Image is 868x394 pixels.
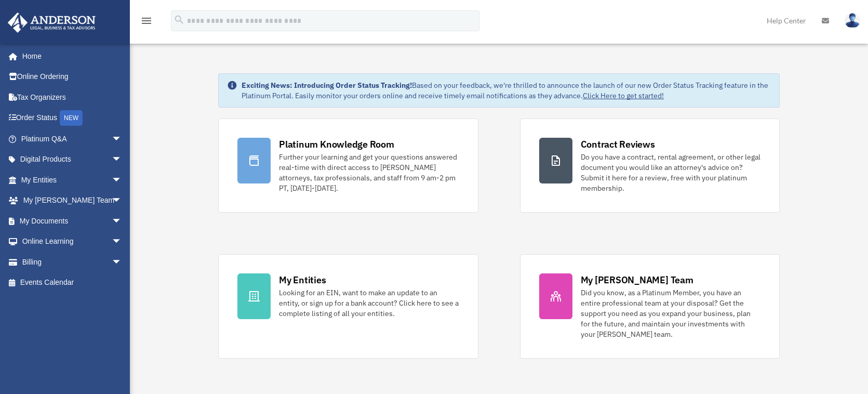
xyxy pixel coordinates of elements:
[7,211,138,231] a: My Documentsarrow_drop_down
[112,169,132,191] span: arrow_drop_down
[279,273,326,286] div: My Entities
[7,252,138,272] a: Billingarrow_drop_down
[60,110,83,126] div: NEW
[581,273,693,286] div: My [PERSON_NAME] Team
[581,287,760,339] div: Did you know, as a Platinum Member, you have an entire professional team at your disposal? Get th...
[279,152,459,193] div: Further your learning and get your questions answered real-time with direct access to [PERSON_NAM...
[845,13,860,28] img: User Pic
[7,149,138,170] a: Digital Productsarrow_drop_down
[7,87,138,108] a: Tax Organizers
[7,108,138,129] a: Order StatusNEW
[520,119,780,213] a: Contract Reviews Do you have a contract, rental agreement, or other legal document you would like...
[7,46,132,67] a: Home
[7,190,138,211] a: My [PERSON_NAME] Teamarrow_drop_down
[7,231,138,252] a: Online Learningarrow_drop_down
[583,91,664,100] a: Click Here to get started!
[242,80,771,101] div: Based on your feedback, we're thrilled to announce the launch of our new Order Status Tracking fe...
[173,14,185,25] i: search
[112,128,132,150] span: arrow_drop_down
[112,149,132,170] span: arrow_drop_down
[112,190,132,212] span: arrow_drop_down
[581,138,655,151] div: Contract Reviews
[7,67,138,87] a: Online Ordering
[112,211,132,232] span: arrow_drop_down
[5,12,99,33] img: Anderson Advisors Platinum Portal
[218,254,478,359] a: My Entities Looking for an EIN, want to make an update to an entity, or sign up for a bank accoun...
[279,287,459,319] div: Looking for an EIN, want to make an update to an entity, or sign up for a bank account? Click her...
[140,15,153,27] i: menu
[140,18,153,27] a: menu
[279,138,394,151] div: Platinum Knowledge Room
[7,169,138,190] a: My Entitiesarrow_drop_down
[520,254,780,359] a: My [PERSON_NAME] Team Did you know, as a Platinum Member, you have an entire professional team at...
[112,252,132,273] span: arrow_drop_down
[242,81,412,90] strong: Exciting News: Introducing Order Status Tracking!
[7,128,138,149] a: Platinum Q&Aarrow_drop_down
[218,119,478,213] a: Platinum Knowledge Room Further your learning and get your questions answered real-time with dire...
[581,152,760,193] div: Do you have a contract, rental agreement, or other legal document you would like an attorney's ad...
[112,231,132,253] span: arrow_drop_down
[7,272,138,293] a: Events Calendar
